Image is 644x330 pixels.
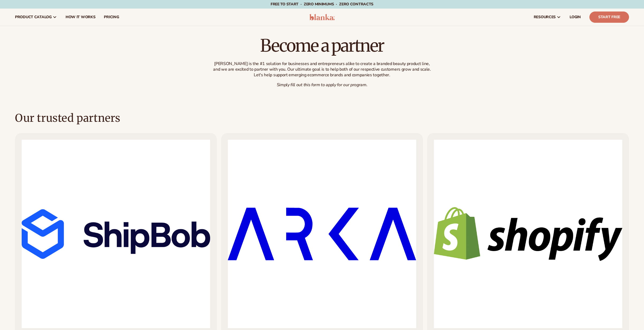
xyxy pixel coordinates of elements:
p: [PERSON_NAME] is the #1 solution for businesses and entrepreneurs alike to create a branded beaut... [211,61,433,78]
a: product catalog [11,9,61,26]
a: Start Free [589,12,629,23]
span: pricing [104,15,119,19]
img: Shopify Partner - get 3 months of Shopify for only $1/month as a Blanka beauty supplier customer [434,140,622,328]
span: resources [534,15,556,19]
span: How It Works [66,15,96,19]
a: pricing [100,9,123,26]
span: LOGIN [570,15,581,19]
h1: Become a partner [211,37,433,55]
img: ShipBob x Blanka Beauty Tech collab partnership [22,140,210,328]
span: product catalog [15,15,52,19]
img: Arka - Eco-friendly, custom packaging [228,140,416,328]
h2: Our trusted partners [15,111,120,125]
a: resources [529,9,565,26]
a: How It Works [61,9,100,26]
img: logo [309,14,335,20]
em: Simply fill out this form to apply for our program. [277,82,368,88]
span: Free to start · ZERO minimums · ZERO contracts [271,2,373,7]
a: LOGIN [565,9,585,26]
